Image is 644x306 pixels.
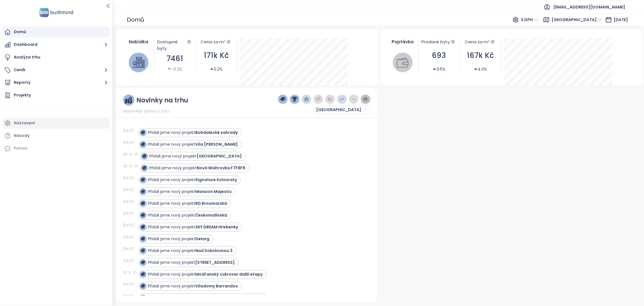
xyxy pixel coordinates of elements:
[123,175,137,181] div: [DATE]
[3,39,110,50] button: Dashboard
[148,224,239,230] div: Přidali jsme nový projekt .
[201,39,225,45] div: Cena za m²
[3,143,110,154] div: Pomoc
[3,26,110,38] a: Domů
[196,212,227,218] strong: Českomalínská
[3,130,110,141] a: Návody
[474,66,487,72] div: 4.0%
[474,67,478,71] span: caret-up
[125,97,132,104] img: ruler
[167,67,171,71] span: caret-down
[123,294,137,299] div: [DATE]
[157,53,193,64] div: 7461
[196,295,263,301] strong: Nad skálou Barrandov - 2. etapa
[123,258,137,263] div: [DATE]
[316,105,367,114] span: Praha
[123,108,170,114] span: Nejnovější zprávy z trhu.
[196,248,233,253] strong: Nad Sokolovnou 3
[148,283,239,289] div: Přidali jsme nový projekt .
[148,212,228,218] div: Přidali jsme nový projekt .
[554,0,625,14] span: [EMAIL_ADDRESS][DOMAIN_NAME]
[196,177,237,183] strong: Signature Kolovraty
[142,154,146,158] img: icon
[397,57,409,68] img: wallet
[3,64,110,76] button: Ceník
[196,224,238,230] strong: SKY DREAM Hřebenky
[38,7,75,18] img: logo
[351,97,356,102] img: price-decreases.png
[196,189,232,194] strong: Mansion Majestic
[196,260,235,265] strong: [STREET_ADDRESS]
[148,271,264,277] div: Přidali jsme nový projekt .
[141,237,145,241] img: icon
[123,128,137,133] div: [DATE]
[141,130,145,134] img: icon
[142,166,146,170] img: icon
[141,201,145,205] img: icon
[197,165,245,171] strong: Nová Waltrovka F7F8F9
[196,283,238,289] strong: Viladomy Barrandov
[141,190,145,193] img: icon
[14,54,40,61] div: Analýza trhu
[196,201,227,206] strong: RD Broumarská
[463,50,498,61] div: 167k Kč
[14,28,26,35] div: Domů
[3,118,110,129] a: Nastavení
[123,223,137,228] div: [DATE]
[148,236,210,242] div: Přidali jsme nový projekt .
[133,57,145,68] img: house
[136,97,188,104] div: Novinky na trhu
[292,97,297,102] img: trophy-dark-blue.png
[14,120,35,127] div: Nastavení
[123,187,137,192] div: [DATE]
[123,246,137,251] div: [DATE]
[148,201,228,206] div: Přidali jsme nový projekt .
[123,140,137,145] div: [DATE]
[196,141,238,147] strong: Vila [PERSON_NAME]
[141,213,145,217] img: icon
[148,260,236,265] div: Přidali jsme nový projekt .
[521,15,538,24] span: S DPH
[316,97,321,102] img: price-tag-grey.png
[148,189,233,195] div: Přidali jsme nový projekt .
[199,50,234,61] div: 171k Kč
[141,260,145,264] img: icon
[141,249,145,253] img: icon
[148,177,238,183] div: Přidali jsme nový projekt .
[123,199,137,204] div: [DATE]
[167,66,182,72] div: -0.2%
[123,152,139,157] div: 08. 10. 25
[421,39,457,45] div: Prodané byty
[123,164,139,169] div: 06. 10. 25
[614,17,628,22] span: [DATE]
[126,39,151,45] div: Nabídka
[141,142,145,146] img: icon
[127,15,144,25] div: Domů
[463,39,498,45] div: Cena za m²
[157,39,193,51] div: Dostupné byty
[3,77,110,88] button: Reporty
[433,66,445,72] div: 9.5%
[280,97,285,102] img: price-tag-dark-blue.png
[3,52,110,63] a: Analýza trhu
[148,141,239,147] div: Přidali jsme nový projekt .
[123,211,137,216] div: [DATE]
[14,132,30,139] div: Návody
[433,67,437,71] span: caret-up
[197,153,242,159] strong: [GEOGRAPHIC_DATA]
[141,272,145,276] img: icon
[3,90,110,101] a: Projekty
[14,145,28,152] div: Pomoc
[210,66,223,72] div: 0.2%
[390,39,416,45] div: Poptávka
[363,97,368,102] img: information-circle.png
[148,248,234,254] div: Přidali jsme nový projekt .
[196,271,263,277] strong: Modřanský cukrovar další etapy
[148,295,264,301] div: Přidali jsme nový projekt .
[304,97,309,102] img: home-dark-blue.png
[210,67,214,71] span: caret-up
[328,97,333,102] img: wallet-dark-grey.png
[141,225,145,229] img: icon
[150,165,246,171] div: Přidali jsme nový projekt .
[123,270,137,275] div: 29. 9. 25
